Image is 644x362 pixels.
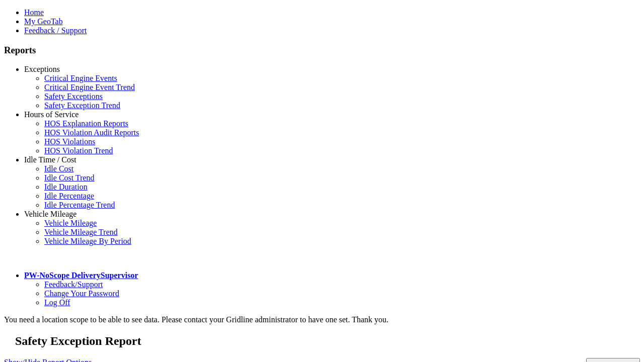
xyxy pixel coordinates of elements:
[44,128,139,137] a: HOS Violation Audit Reports
[15,334,640,348] h2: Safety Exception Report
[44,192,94,200] a: Idle Percentage
[44,183,88,191] a: Idle Duration
[44,92,103,101] a: Safety Exceptions
[44,146,113,155] a: HOS Violation Trend
[24,17,63,26] a: My GeoTab
[44,201,115,209] a: Idle Percentage Trend
[44,83,135,92] a: Critical Engine Event Trend
[44,119,128,128] a: HOS Explanation Reports
[44,228,118,236] a: Vehicle Mileage Trend
[24,110,78,119] a: Hours of Service
[44,280,103,289] a: Feedback/Support
[24,8,44,17] a: Home
[44,164,73,173] a: Idle Cost
[44,137,95,146] a: HOS Violations
[24,65,60,73] a: Exceptions
[44,173,95,182] a: Idle Cost Trend
[24,155,76,164] a: Idle Time / Cost
[44,237,131,245] a: Vehicle Mileage By Period
[44,74,117,82] a: Critical Engine Events
[24,26,87,35] a: Feedback / Support
[44,101,120,110] a: Safety Exception Trend
[4,45,640,56] h3: Reports
[24,271,138,280] a: PW-NoScope DeliverySupervisor
[44,219,97,227] a: Vehicle Mileage
[44,289,119,298] a: Change Your Password
[44,298,70,307] a: Log Off
[24,210,76,218] a: Vehicle Mileage
[4,315,640,324] div: You need a location scope to be able to see data. Please contact your Gridline administrator to h...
